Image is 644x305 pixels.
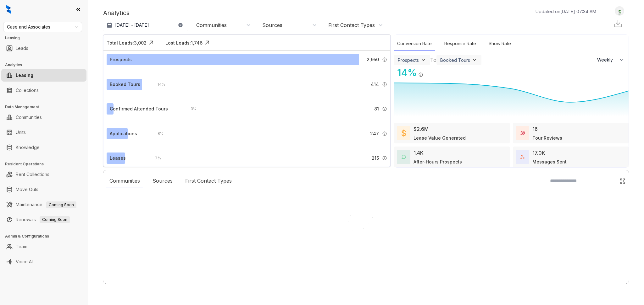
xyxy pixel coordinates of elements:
img: Info [382,82,387,87]
button: [DATE] - [DATE] [103,19,188,31]
div: Leases [110,155,126,162]
span: Weekly [597,57,616,63]
h3: Analytics [5,62,88,68]
img: AfterHoursConversations [402,155,406,159]
p: Updated on [DATE] 07:34 AM [536,8,596,15]
h3: Admin & Configurations [5,233,88,239]
img: UserAvatar [615,8,624,14]
span: 81 [374,105,379,112]
div: 1.4K [414,149,424,157]
div: Sources [262,22,282,29]
div: Sources [149,174,176,188]
div: Booked Tours [110,81,140,88]
div: 16 [532,125,538,133]
li: Communities [1,111,86,124]
img: Loader [335,192,397,255]
div: Communities [196,22,227,29]
img: TotalFum [520,155,525,159]
span: 414 [371,81,379,88]
div: Total Leads: 3,002 [107,40,147,46]
li: Renewals [1,213,86,226]
div: Applications [110,130,137,137]
img: Click Icon [619,178,626,184]
span: Coming Soon [46,201,76,208]
div: Booked Tours [440,57,470,63]
h3: Resident Operations [5,161,88,167]
a: Collections [16,84,39,97]
li: Team [1,240,86,253]
a: Voice AI [16,255,33,268]
img: Click Icon [423,67,433,76]
div: To [430,56,436,64]
a: Team [16,240,27,253]
div: 7 % [149,155,161,162]
a: Communities [16,111,42,124]
img: logo [6,5,11,14]
img: SearchIcon [606,178,612,184]
a: RenewalsComing Soon [16,213,70,226]
span: 2,950 [367,56,379,63]
div: Communities [106,174,143,188]
a: Units [16,126,26,139]
li: Rent Collections [1,168,86,181]
div: $2.6M [414,125,429,133]
div: First Contact Types [328,22,375,29]
img: Info [382,57,387,62]
h3: Leasing [5,35,88,41]
div: Prospects [110,56,132,63]
div: Loading... [355,255,377,261]
div: Lost Leads: 1,746 [165,40,203,46]
span: 247 [370,130,379,137]
a: Leasing [16,69,33,82]
a: Move Outs [16,183,38,196]
div: 8 % [151,130,164,137]
img: ViewFilterArrow [420,57,426,63]
img: Download [613,19,623,28]
li: Leasing [1,69,86,82]
div: 14 % [394,66,417,80]
div: 14 % [151,81,165,88]
p: [DATE] - [DATE] [115,22,149,28]
li: Move Outs [1,183,86,196]
div: Response Rate [441,37,479,51]
li: Units [1,126,86,139]
div: Show Rate [486,37,514,51]
img: Info [382,106,387,111]
li: Maintenance [1,198,86,211]
img: Info [418,72,423,77]
li: Knowledge [1,141,86,154]
img: ViewFilterArrow [471,57,478,63]
img: Info [382,131,387,136]
button: Weekly [593,54,629,66]
a: Knowledge [16,141,40,154]
p: Analytics [103,8,130,18]
img: Click Icon [147,38,156,47]
div: Conversion Rate [394,37,435,51]
div: Prospects [398,57,419,63]
div: Messages Sent [532,158,567,165]
img: TourReviews [520,131,525,135]
div: Confirmed Attended Tours [110,105,168,112]
span: 215 [372,155,379,162]
li: Leads [1,42,86,55]
span: Coming Soon [40,216,70,223]
div: 17.0K [532,149,545,157]
li: Voice AI [1,255,86,268]
a: Leads [16,42,28,55]
img: Click Icon [203,38,212,47]
img: LeaseValue [402,129,406,137]
span: Case and Associates [7,22,78,32]
div: Lease Value Generated [414,135,466,141]
img: Info [382,156,387,161]
a: Rent Collections [16,168,49,181]
div: First Contact Types [182,174,235,188]
div: After-Hours Prospects [414,158,462,165]
h3: Data Management [5,104,88,110]
li: Collections [1,84,86,97]
div: 3 % [184,105,197,112]
div: Tour Reviews [532,135,562,141]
